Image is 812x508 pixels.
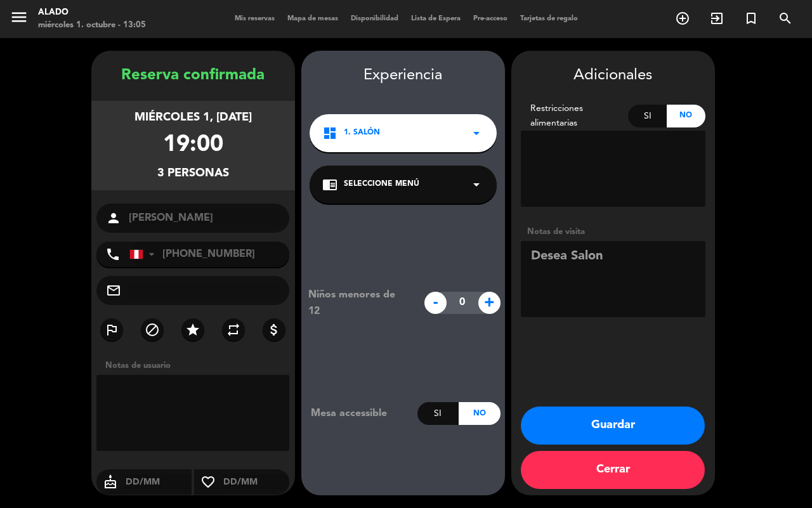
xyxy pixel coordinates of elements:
[124,474,192,490] input: DD/MM
[10,8,29,27] i: menu
[478,292,501,314] span: +
[157,164,229,183] div: 3 personas
[145,322,160,337] i: block
[628,105,667,127] div: Si
[194,474,222,490] i: favorite_border
[226,322,241,337] i: repeat
[709,11,724,26] i: exit_to_app
[405,15,467,22] span: Lista de Espera
[301,63,505,88] div: Experiencia
[322,177,337,192] i: chrome_reader_mode
[675,11,690,26] i: add_circle_outline
[104,322,119,337] i: outlined_flag
[301,405,417,422] div: Mesa accessible
[521,451,705,489] button: Cerrar
[322,126,337,141] i: dashboard
[222,474,290,490] input: DD/MM
[344,178,419,191] span: Seleccione Menú
[105,247,121,262] i: phone
[281,15,344,22] span: Mapa de mesas
[185,322,200,337] i: star
[38,6,146,19] div: Alado
[521,225,705,238] div: Notas de visita
[106,211,121,226] i: person
[299,287,417,320] div: Niños menores de 12
[469,177,484,192] i: arrow_drop_down
[743,11,759,26] i: turned_in_not
[521,101,629,131] div: Restricciones alimentarias
[467,15,514,22] span: Pre-acceso
[99,359,295,372] div: Notas de usuario
[469,126,484,141] i: arrow_drop_down
[106,283,121,298] i: mail_outline
[514,15,584,22] span: Tarjetas de regalo
[459,402,500,425] div: No
[38,19,146,32] div: miércoles 1. octubre - 13:05
[521,63,705,88] div: Adicionales
[96,474,124,490] i: cake
[424,292,447,314] span: -
[521,407,705,445] button: Guardar
[91,63,295,88] div: Reserva confirmada
[134,108,252,127] div: miércoles 1, [DATE]
[266,322,282,337] i: attach_money
[667,105,705,127] div: No
[344,127,380,140] span: 1. Salón
[344,15,405,22] span: Disponibilidad
[417,402,459,425] div: Si
[778,11,793,26] i: search
[163,127,223,164] div: 19:00
[228,15,281,22] span: Mis reservas
[10,8,29,31] button: menu
[130,242,159,266] div: Peru (Perú): +51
